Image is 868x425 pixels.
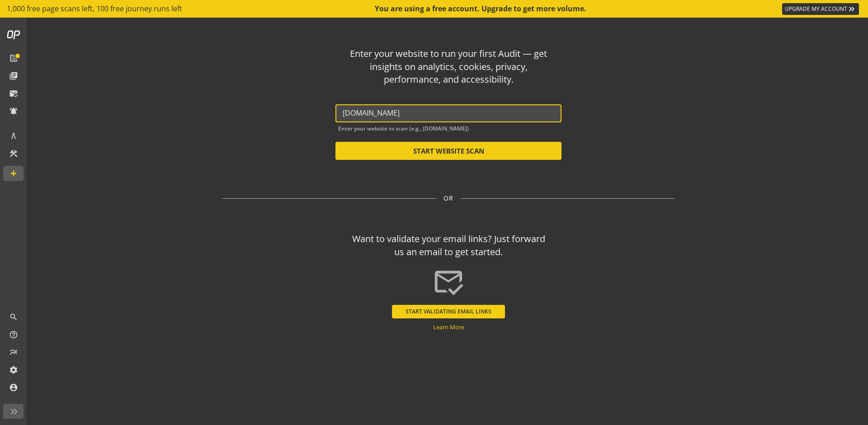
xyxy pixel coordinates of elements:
[348,233,549,258] div: Want to validate your email links? Just forward us an email to get started.
[348,47,549,86] div: Enter your website to run your first Audit — get insights on analytics, cookies, privacy, perform...
[9,348,18,357] mat-icon: multiline_chart
[9,71,18,80] mat-icon: library_books
[343,109,554,117] input: Enter website URL*
[9,383,18,392] mat-icon: account_circle
[433,323,464,331] a: Learn More
[7,4,182,14] span: 1,000 free page scans left, 100 free journey runs left
[9,313,18,322] mat-icon: search
[392,305,505,318] button: START VALIDATING EMAIL LINKS
[9,149,18,158] mat-icon: construction
[782,3,859,15] a: UPGRADE MY ACCOUNT
[9,169,18,178] mat-icon: add
[338,123,469,132] mat-hint: Enter your website to scan (e.g., [DOMAIN_NAME])
[9,89,18,98] mat-icon: mark_email_read
[9,54,18,63] mat-icon: list_alt
[9,107,18,116] mat-icon: notifications_active
[9,330,18,339] mat-icon: help_outline
[433,266,464,298] mat-icon: mark_email_read
[847,5,856,14] mat-icon: keyboard_double_arrow_right
[9,365,18,374] mat-icon: settings
[375,4,587,14] div: You are using a free account. Upgrade to get more volume.
[443,194,453,203] span: OR
[335,142,561,160] button: START WEBSITE SCAN
[9,131,18,140] mat-icon: architecture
